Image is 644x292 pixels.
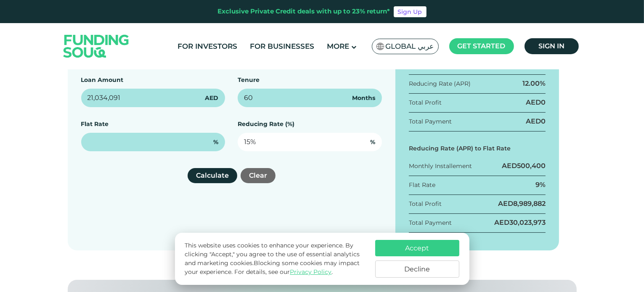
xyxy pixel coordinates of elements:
span: 30,023,973 [509,218,546,226]
div: Reducing Rate (APR) [409,79,471,88]
label: Reducing Rate (%) [238,120,294,128]
label: Flat Rate [81,120,109,128]
span: More [327,42,349,50]
div: 9% [535,180,546,189]
div: AED [494,218,546,227]
a: Privacy Policy [290,268,331,276]
a: Sign Up [394,6,427,17]
button: Decline [375,260,459,278]
div: Monthly Installement [409,162,472,171]
div: 12.00% [522,79,546,88]
button: Accept [375,240,459,256]
div: Reducing Rate (APR) to Flat Rate [409,144,546,153]
p: This website uses cookies to enhance your experience. By clicking "Accept," you agree to the use ... [185,241,366,276]
span: Months [352,94,375,103]
button: Clear [241,168,276,183]
span: Blocking some cookies may impact your experience. [185,259,360,276]
span: 8,989,882 [513,200,546,208]
div: AED [526,98,546,107]
div: AED [526,117,546,126]
div: Total Payment [409,117,452,126]
div: Total Profit [409,98,442,107]
span: For details, see our . [234,268,333,276]
div: Total Profit [409,200,442,208]
div: AED [498,199,546,208]
label: Loan Amount [81,76,124,84]
div: Total Payment [409,218,452,227]
a: For Businesses [248,39,316,53]
button: Calculate [188,168,237,183]
span: % [370,138,375,147]
img: Logo [55,25,138,67]
span: 0 [541,117,546,125]
span: 500,400 [517,162,546,170]
span: Global عربي [386,42,434,51]
label: Tenure [238,76,260,84]
span: % [213,138,218,147]
a: Sign in [525,38,579,54]
img: SA Flag [376,43,384,50]
div: Exclusive Private Credit deals with up to 23% return* [218,7,390,16]
span: Sign in [538,42,564,50]
span: 0 [541,98,546,106]
div: Flat Rate [409,181,435,189]
span: Get started [458,42,506,50]
div: AED [502,161,546,171]
a: For Investors [175,39,239,53]
span: AED [205,94,218,103]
